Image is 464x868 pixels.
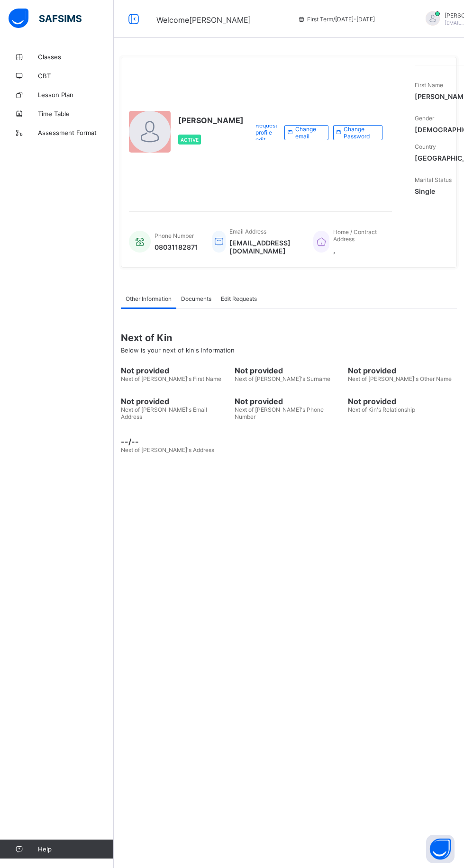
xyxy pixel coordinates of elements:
[155,232,194,239] span: Phone Number
[38,110,114,118] span: Time Table
[348,406,415,413] span: Next of Kin's Relationship
[298,16,375,23] span: session/term information
[295,126,321,140] span: Change email
[121,446,214,453] span: Next of [PERSON_NAME]'s Address
[156,15,251,25] span: Welcome [PERSON_NAME]
[221,295,257,302] span: Edit Requests
[426,835,455,863] button: Open asap
[38,72,114,80] span: CBT
[229,239,299,255] span: [EMAIL_ADDRESS][DOMAIN_NAME]
[155,243,198,251] span: 08031182871
[348,375,452,382] span: Next of [PERSON_NAME]'s Other Name
[178,116,244,125] span: [PERSON_NAME]
[126,295,172,302] span: Other Information
[121,406,207,420] span: Next of [PERSON_NAME]'s Email Address
[181,295,211,302] span: Documents
[415,81,443,89] span: First Name
[38,53,114,61] span: Classes
[121,366,230,375] span: Not provided
[121,397,230,406] span: Not provided
[235,397,344,406] span: Not provided
[348,366,457,375] span: Not provided
[229,228,266,235] span: Email Address
[415,143,436,150] span: Country
[415,176,452,183] span: Marital Status
[121,437,230,446] span: --/--
[415,115,434,122] span: Gender
[121,332,457,344] span: Next of Kin
[121,346,235,354] span: Below is your next of kin's Information
[344,126,375,140] span: Change Password
[333,246,382,254] span: ,
[235,406,324,420] span: Next of [PERSON_NAME]'s Phone Number
[235,375,330,382] span: Next of [PERSON_NAME]'s Surname
[255,122,277,143] span: Request profile edit
[9,9,82,28] img: safsims
[235,366,344,375] span: Not provided
[333,228,377,243] span: Home / Contract Address
[38,91,114,99] span: Lesson Plan
[181,137,199,143] span: Active
[38,845,113,853] span: Help
[38,129,114,136] span: Assessment Format
[348,397,457,406] span: Not provided
[121,375,221,382] span: Next of [PERSON_NAME]'s First Name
